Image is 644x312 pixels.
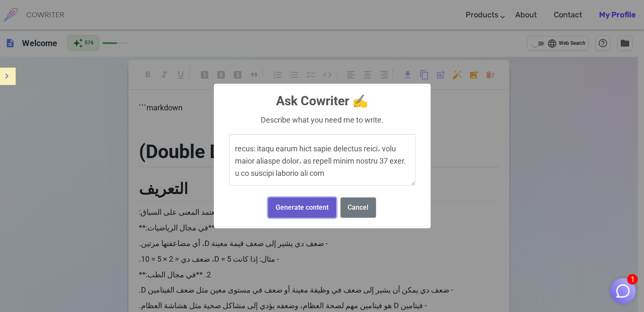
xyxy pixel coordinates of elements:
[268,197,336,218] button: Generate content
[627,274,638,285] span: 1
[226,115,418,124] div: Describe what you need me to write.
[214,84,431,108] h2: Ask Cowriter ✍️
[340,197,376,218] button: Cancel
[615,283,631,299] img: Close chat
